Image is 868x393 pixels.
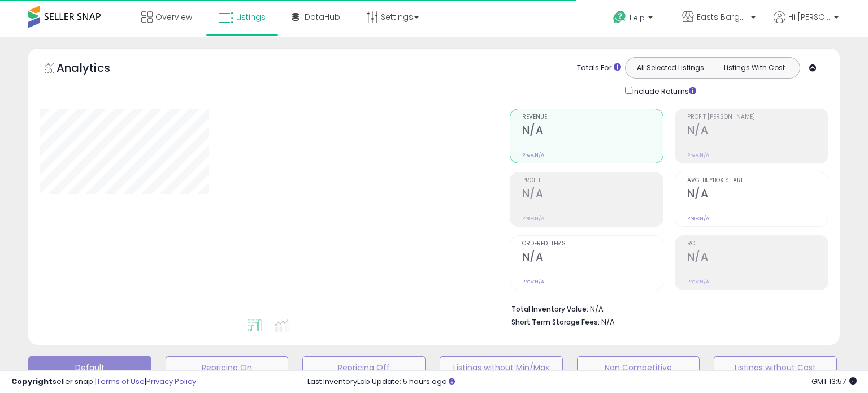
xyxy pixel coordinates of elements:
button: Default [28,356,151,379]
b: Total Inventory Value: [511,304,588,314]
h2: N/A [687,187,828,202]
button: Repricing On [166,356,289,379]
small: Prev: N/A [522,152,544,158]
div: Totals For [577,63,621,74]
i: Get Help [613,10,627,24]
a: Privacy Policy [146,376,196,387]
button: All Selected Listings [628,61,713,75]
span: Easts Bargains [697,11,748,23]
i: Click here to read more about un-synced listings. [449,378,455,385]
div: Include Returns [617,84,710,97]
button: Repricing Off [302,356,426,379]
h2: N/A [687,124,828,139]
b: Short Term Storage Fees: [511,317,600,327]
span: Ordered Items [522,241,663,247]
button: Listings With Cost [712,61,796,75]
a: Terms of Use [97,376,145,387]
li: N/A [511,301,820,315]
span: Listings [236,11,266,23]
h2: N/A [522,251,663,266]
span: 2025-09-11 13:57 GMT [811,376,857,387]
span: ROI [687,241,828,247]
button: Non Competitive [577,356,700,379]
small: Prev: N/A [687,278,709,285]
span: DataHub [305,11,340,23]
div: seller snap | | [11,377,196,387]
span: Help [630,13,645,23]
h2: N/A [522,124,663,139]
a: Help [604,2,664,37]
small: Prev: N/A [687,152,709,158]
span: Revenue [522,114,663,120]
span: Profit [PERSON_NAME] [687,114,828,120]
small: Prev: N/A [687,215,709,222]
small: Prev: N/A [522,215,544,222]
strong: Copyright [11,376,53,387]
span: Hi [PERSON_NAME] [788,11,831,23]
h2: N/A [522,187,663,202]
a: Hi [PERSON_NAME] [774,11,839,37]
span: N/A [601,317,615,327]
div: Last InventoryLab Update: 5 hours ago. [307,377,857,387]
span: Avg. Buybox Share [687,178,828,184]
span: Profit [522,178,663,184]
small: Prev: N/A [522,278,544,285]
h2: N/A [687,251,828,266]
button: Listings without Cost [714,356,837,379]
button: Listings without Min/Max [440,356,563,379]
span: Overview [155,11,192,23]
h5: Analytics [57,60,132,79]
